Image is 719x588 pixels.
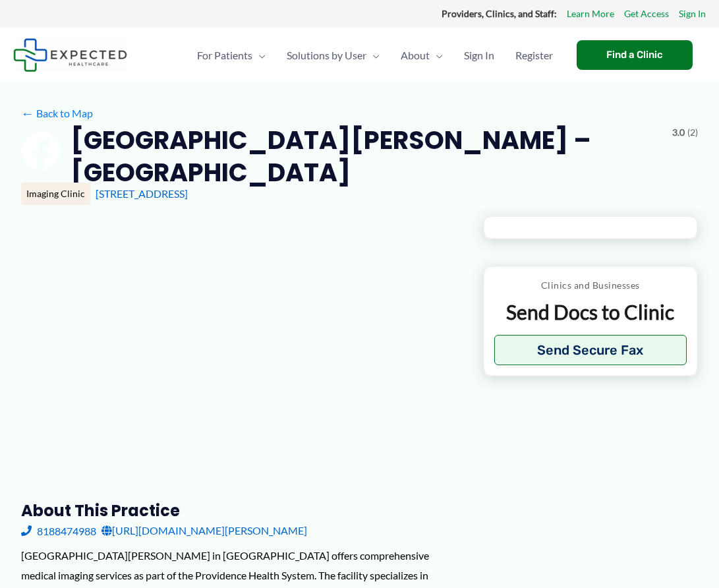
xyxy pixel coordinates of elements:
[252,32,266,78] span: Menu Toggle
[21,183,90,205] div: Imaging Clinic
[21,107,34,119] span: ←
[453,32,505,78] a: Sign In
[101,521,307,541] a: [URL][DOMAIN_NAME][PERSON_NAME]
[567,5,614,22] a: Learn More
[187,32,276,78] a: For PatientsMenu Toggle
[430,32,443,78] span: Menu Toggle
[577,40,693,70] a: Find a Clinic
[96,187,188,200] a: [STREET_ADDRESS]
[515,32,553,78] span: Register
[21,521,96,541] a: 8188474988
[276,32,390,78] a: Solutions by UserMenu Toggle
[494,277,687,294] p: Clinics and Businesses
[464,32,494,78] span: Sign In
[197,32,252,78] span: For Patients
[287,32,366,78] span: Solutions by User
[494,299,687,325] p: Send Docs to Clinic
[687,124,698,141] span: (2)
[21,103,93,123] a: ←Back to Map
[71,124,662,189] h2: [GEOGRAPHIC_DATA][PERSON_NAME] – [GEOGRAPHIC_DATA]
[390,32,453,78] a: AboutMenu Toggle
[13,38,127,72] img: Expected Healthcare Logo - side, dark font, small
[187,32,563,78] nav: Primary Site Navigation
[624,5,669,22] a: Get Access
[494,335,687,365] button: Send Secure Fax
[679,5,706,22] a: Sign In
[672,124,685,141] span: 3.0
[21,500,462,521] h3: About this practice
[505,32,563,78] a: Register
[401,32,430,78] span: About
[366,32,380,78] span: Menu Toggle
[442,8,557,19] strong: Providers, Clinics, and Staff:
